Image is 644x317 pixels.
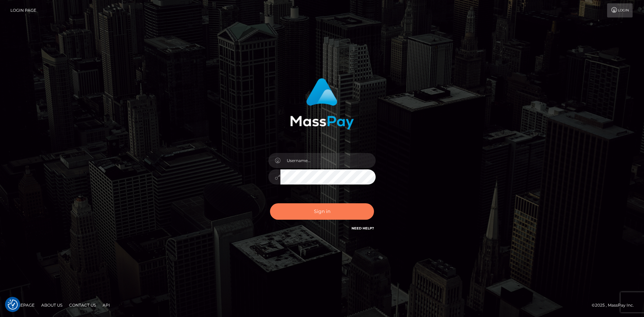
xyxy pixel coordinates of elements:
[607,3,633,17] a: Login
[10,3,36,17] a: Login Page
[270,203,374,220] button: Sign in
[66,300,99,310] a: Contact Us
[290,78,354,129] img: MassPay Login
[8,300,18,310] img: Revisit consent button
[352,226,374,230] a: Need Help?
[7,300,37,310] a: Homepage
[100,300,113,310] a: API
[8,300,18,310] button: Consent Preferences
[592,302,639,309] div: © 2025 , MassPay Inc.
[39,300,65,310] a: About Us
[280,153,376,168] input: Username...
